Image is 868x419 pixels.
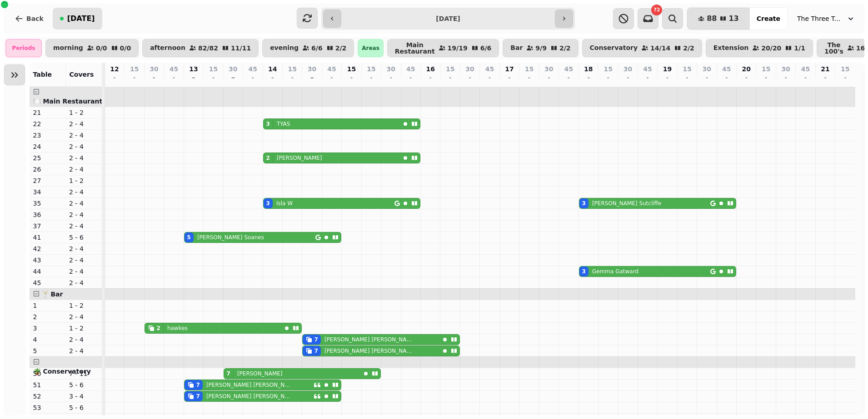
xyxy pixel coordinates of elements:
[335,45,347,51] p: 2 / 2
[69,233,98,242] p: 5 - 6
[33,369,62,378] p: 50
[268,64,277,74] p: 14
[604,64,612,74] p: 15
[559,45,571,51] p: 2 / 2
[311,45,323,51] p: 6 / 6
[33,199,62,208] p: 35
[33,71,52,78] span: Table
[69,403,98,412] p: 5 - 6
[110,64,119,74] p: 12
[763,75,770,84] p: 0
[69,369,98,378] p: 7 - 11
[289,75,296,84] p: 0
[69,176,98,185] p: 1 - 2
[308,64,316,74] p: 30
[506,75,513,84] p: 0
[237,370,283,377] p: [PERSON_NAME]
[190,75,197,94] p: 58
[643,64,652,74] p: 45
[395,42,435,54] p: Main Restaurant
[794,45,805,51] p: 1 / 1
[69,119,98,128] p: 2 - 4
[590,44,638,52] p: Conservatory
[33,98,103,105] span: 🍽️ Main Restaurant
[824,42,843,54] p: The 100's
[466,75,474,84] p: 0
[743,75,750,84] p: 0
[33,346,62,355] p: 5
[683,64,691,74] p: 15
[33,380,62,389] p: 51
[387,75,394,84] p: 0
[69,324,98,333] p: 1 - 2
[465,64,474,74] p: 30
[781,64,790,74] p: 30
[69,346,98,355] p: 2 - 4
[196,393,200,400] div: 7
[358,39,384,57] div: Areas
[33,256,62,265] p: 43
[69,392,98,401] p: 3 - 4
[728,15,738,22] span: 13
[33,119,62,128] p: 22
[486,75,494,84] p: 0
[262,39,354,57] button: evening6/62/2
[505,64,514,74] p: 17
[150,44,185,52] p: afternoon
[189,64,198,74] p: 13
[324,347,417,355] p: [PERSON_NAME] [PERSON_NAME]
[33,233,62,242] p: 41
[564,64,573,74] p: 45
[5,39,42,57] div: Periods
[69,278,98,287] p: 2 - 4
[713,44,748,52] p: Extension
[33,267,62,276] p: 44
[480,45,492,51] p: 6 / 6
[69,380,98,389] p: 5 - 6
[706,39,813,57] button: Extension20/201/1
[33,403,62,412] p: 53
[69,210,98,219] p: 2 - 4
[314,336,318,343] div: 7
[7,8,51,30] button: Back
[69,335,98,344] p: 2 - 4
[347,64,356,74] p: 15
[309,75,316,84] p: 7
[69,187,98,197] p: 2 - 4
[33,392,62,401] p: 52
[231,45,251,51] p: 11 / 11
[387,39,499,57] button: Main Restaurant19/196/6
[69,267,98,276] p: 2 - 4
[69,131,98,140] p: 2 - 4
[266,200,270,207] div: 3
[367,64,375,74] p: 15
[170,64,178,74] p: 45
[269,75,276,84] p: 8
[197,234,264,241] p: [PERSON_NAME] Soanes
[69,153,98,163] p: 2 - 4
[663,75,671,84] p: 0
[624,64,632,74] p: 30
[229,75,237,84] p: 7
[525,64,534,74] p: 15
[69,244,98,253] p: 2 - 4
[131,75,138,84] p: 0
[167,325,188,332] p: hawkes
[69,142,98,151] p: 2 - 4
[198,45,218,51] p: 82 / 82
[33,165,62,174] p: 26
[801,64,810,74] p: 45
[722,64,731,74] p: 45
[407,75,414,84] p: 0
[841,64,849,74] p: 15
[663,64,672,74] p: 19
[45,39,139,57] button: morning0/00/0
[582,39,702,57] button: Conservatory14/142/2
[797,14,843,23] span: The Three Trees
[592,200,661,207] p: [PERSON_NAME] Sutcliffe
[792,10,861,27] button: The Three Trees
[426,64,434,74] p: 16
[206,381,293,389] p: [PERSON_NAME] [PERSON_NAME]
[150,75,158,84] p: 2
[206,393,293,400] p: [PERSON_NAME] [PERSON_NAME]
